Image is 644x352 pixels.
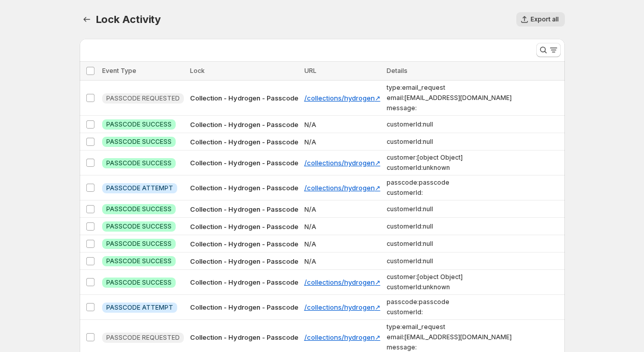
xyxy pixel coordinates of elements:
td: N/A [301,218,384,235]
td: N/A [301,253,384,270]
span: message : [387,343,563,351]
span: Collection - Hydrogen - Passcode [190,94,298,102]
span: Lock Activity [96,13,161,26]
span: passcode : passcode [387,298,563,306]
span: PASSCODE SUCCESS [106,159,172,167]
a: /collections/hydrogen↗ [304,278,380,286]
span: PASSCODE SUCCESS [106,138,172,146]
span: customerId : unknown [387,164,563,172]
span: PASSCODE SUCCESS [106,205,172,213]
span: PASSCODE SUCCESS [106,222,172,231]
span: URL [304,67,317,74]
span: Export all [531,15,559,23]
a: /collections/hydrogen↗ [304,94,380,102]
a: /collections/hydrogen↗ [304,303,380,311]
button: Back [80,12,94,27]
span: type : email_request [387,84,563,92]
span: customerId : null [387,222,563,231]
a: /collections/hydrogen↗ [304,333,380,341]
span: PASSCODE SUCCESS [106,279,172,287]
td: N/A [301,200,384,218]
span: PASSCODE SUCCESS [106,257,172,265]
td: N/A [301,116,384,133]
span: message : [387,104,563,112]
span: Collection - Hydrogen - Passcode [190,333,298,341]
span: Collection - Hydrogen - Passcode [190,205,298,213]
span: Collection - Hydrogen - Passcode [190,257,298,265]
span: customerId : null [387,138,563,146]
span: Collection - Hydrogen - Passcode [190,159,298,167]
a: /collections/hydrogen↗ [304,159,380,167]
span: Collection - Hydrogen - Passcode [190,120,298,129]
span: Collection - Hydrogen - Passcode [190,184,298,192]
span: customerId : unknown [387,283,563,291]
span: customer : [object Object] [387,273,563,281]
span: email : [EMAIL_ADDRESS][DOMAIN_NAME] [387,94,563,102]
a: /collections/hydrogen↗ [304,184,380,192]
span: PASSCODE SUCCESS [106,240,172,248]
span: customerId : null [387,120,563,129]
td: N/A [301,133,384,150]
button: Export all [516,12,565,27]
span: PASSCODE ATTEMPT [106,184,173,192]
span: passcode : passcode [387,179,563,187]
span: Lock [190,67,205,74]
span: Details [387,67,408,74]
button: Search and filter results [536,43,561,57]
span: PASSCODE REQUESTED [106,334,180,342]
span: customerId : [387,308,563,316]
span: customerId : null [387,257,563,265]
span: PASSCODE ATTEMPT [106,304,173,312]
span: customerId : null [387,240,563,248]
span: Collection - Hydrogen - Passcode [190,222,298,231]
span: Event Type [102,67,136,74]
span: Collection - Hydrogen - Passcode [190,278,298,286]
span: customerId : null [387,205,563,213]
span: customer : [object Object] [387,154,563,162]
span: PASSCODE REQUESTED [106,94,180,103]
span: Collection - Hydrogen - Passcode [190,138,298,146]
span: PASSCODE SUCCESS [106,120,172,129]
span: Collection - Hydrogen - Passcode [190,240,298,248]
span: email : [EMAIL_ADDRESS][DOMAIN_NAME] [387,333,563,341]
span: type : email_request [387,323,563,331]
span: Collection - Hydrogen - Passcode [190,303,298,311]
td: N/A [301,235,384,253]
span: customerId : [387,189,563,197]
